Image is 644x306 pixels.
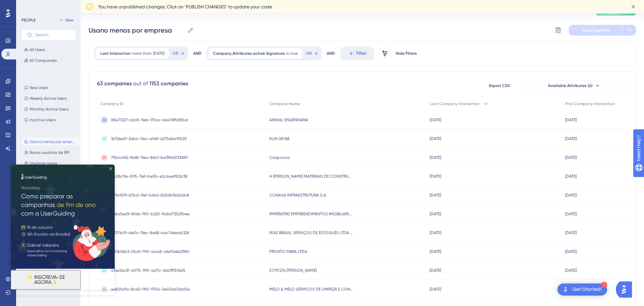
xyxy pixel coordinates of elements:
[193,47,202,60] div: AND
[305,48,320,59] button: OR
[21,159,80,167] button: Usuários novos
[430,249,441,254] time: [DATE]
[57,16,76,24] button: New
[111,192,189,198] span: 591a9219-b7bd-11ef-b4b2-822db9e2a0b8
[430,136,441,141] time: [DATE]
[430,118,441,122] time: [DATE]
[565,268,577,273] time: [DATE]
[327,47,335,60] div: AND
[290,51,298,56] span: true
[21,116,76,124] button: Inactive Users
[430,212,441,216] time: [DATE]
[616,279,636,300] iframe: UserGuiding AI Assistant Launcher
[430,230,441,235] time: [DATE]
[548,83,593,88] span: Available Attributes (6)
[30,150,69,155] span: Novos usuários de EPI
[565,155,577,160] time: [DATE]
[132,51,152,56] span: more than
[520,80,628,91] button: Available Attributes (6)
[89,26,184,35] input: Segment Name
[565,193,577,198] time: [DATE]
[30,139,77,144] span: Usano menos por empresa
[286,51,289,56] span: is
[395,48,417,59] button: Hide Filters
[269,249,307,254] span: PRONTO FIBRA LTDA
[21,46,76,54] button: All Users
[99,3,101,5] div: Close Preview
[30,47,45,52] span: All Users
[30,106,68,112] span: Monthly Active Users
[16,2,42,10] span: Need Help?
[171,48,186,59] button: OR
[111,268,185,273] span: a5ed2a3f-4075-11f0-ad7c-26a1ff1516d5
[430,287,441,292] time: [DATE]
[21,138,80,146] button: Usano menos por empresa
[565,212,577,216] time: [DATE]
[269,101,300,106] span: Company Name
[30,117,56,123] span: Inactive Users
[21,56,76,64] button: All Companies
[111,155,187,160] span: 75bccf62-fb68-11ea-86a1-be3906033289
[269,192,327,198] span: CONASA INFRAESTRUTURA S.A.
[30,96,67,101] span: Weekly Active Users
[149,80,188,88] div: 1153 companies
[582,28,610,33] span: Save Segment
[557,283,607,296] div: Open Get Started! checklist, remaining modules: 1
[111,211,190,217] span: e18a0ed9-8fd6-11f0-b220-9a8d735290ee
[30,161,57,166] span: Usuários novos
[21,105,76,113] button: Monthly Active Users
[565,101,615,106] span: First Company Interaction
[572,286,602,293] div: Get Started!
[111,117,188,123] span: 88471227-a2c8-11eb-97aa-cea76ffc85bd
[269,155,290,160] span: Coopcana
[565,118,577,122] time: [DATE]
[269,174,353,179] span: H [PERSON_NAME] MATERIAIS DE CONSTRUCAO E CONSTRUCAO CIVIL LTDA
[269,230,353,235] span: RGIS BRASIL SERVIÇOS DE ESTOQUES LTDA - DISTRITO 674
[483,80,516,91] button: Export CSV
[111,174,187,179] span: 2408c11e-5f15-11ef-be5b-e2c44e950b38
[565,230,577,235] time: [DATE]
[111,287,190,292] span: ee821a9a-8cd2-11f0-9704-2e45ed12dd0e
[430,268,441,273] time: [DATE]
[269,287,353,292] span: MELO & MELO SERVICOS DE LIMPEZA E CONSERVACAO RESIDENCIAL E COMERCIAL LTDA
[35,33,70,37] input: Search
[100,101,124,106] span: Company ID
[133,80,148,88] div: out of
[111,230,189,235] span: f9701a19-de0c-11ec-8e68-4ac7d6eab328
[430,193,441,198] time: [DATE]
[561,286,570,294] img: launcher-image-alternative-text
[30,85,48,90] span: New Users
[111,249,189,254] span: ed3b1db3-0bd1-11f0-aaa8-a6d1d6e239b1
[98,3,273,11] span: You have unpublished changes. Click on ‘PUBLISH CHANGES’ to update your code.
[269,117,308,123] span: ANWAL ENGENHARIA
[489,83,510,88] span: Export CSV
[430,155,441,160] time: [DATE]
[340,47,374,60] button: Filter
[153,51,164,56] span: [DATE]
[565,174,577,179] time: [DATE]
[396,51,417,56] span: Hide Filters
[213,51,285,56] span: Company Attributes.active Signature
[565,249,577,254] time: [DATE]
[172,51,178,56] span: OR
[65,17,73,23] span: New
[97,80,132,88] div: 63 companies
[100,51,131,56] span: Last Interaction
[601,282,607,288] div: 1
[21,148,80,157] button: Novos usuários de EPI
[569,25,623,36] button: Save Segment
[269,136,290,141] span: KLIN GR BA
[269,268,317,273] span: 57.197.274 [PERSON_NAME]
[21,17,36,23] div: PEOPLE
[356,49,367,57] span: Filter
[21,84,76,92] button: New Users
[306,51,312,56] span: OR
[21,94,76,102] button: Weekly Active Users
[565,136,577,141] time: [DATE]
[30,58,57,63] span: All Companies
[430,101,480,106] span: Last Company Interaction
[269,211,353,217] span: IMPERATRIZ EMPREENDIMENTOS IMOBILIARIOS LTDA - OBRA 652
[430,174,441,179] time: [DATE]
[111,136,187,141] span: 1b726e21-2db4-11ec-a9df-6275ebb91025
